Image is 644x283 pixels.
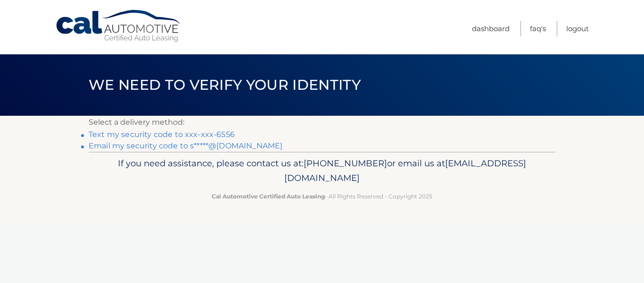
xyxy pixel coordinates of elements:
strong: Cal Automotive Certified Auto Leasing [212,193,325,200]
a: Email my security code to s*****@[DOMAIN_NAME] [89,141,282,150]
a: FAQ's [530,21,546,36]
a: Text my security code to xxx-xxx-6556 [89,130,235,139]
p: - All Rights Reserved - Copyright 2025 [95,191,549,201]
a: Cal Automotive [55,9,182,43]
span: We need to verify your identity [89,76,361,94]
a: Logout [566,21,589,36]
span: [PHONE_NUMBER] [304,158,387,169]
p: Select a delivery method: [89,116,555,129]
a: Dashboard [472,21,510,36]
p: If you need assistance, please contact us at: or email us at [95,156,549,186]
